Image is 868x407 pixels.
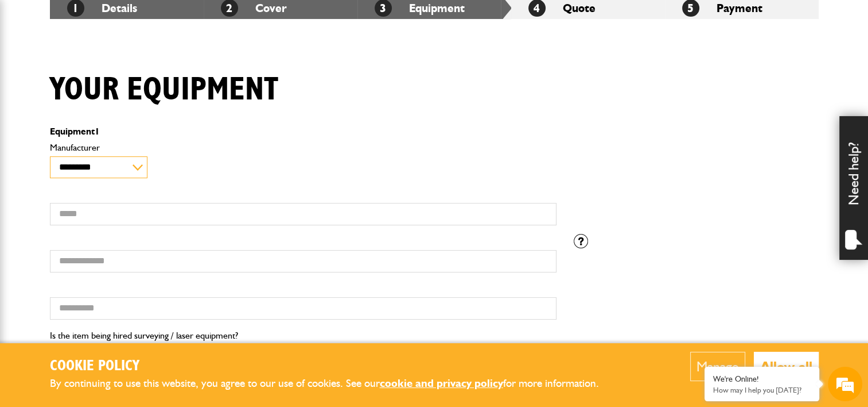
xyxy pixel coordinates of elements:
[754,352,819,381] button: Allow all
[713,374,811,384] div: We're Online!
[380,377,503,390] a: cookie and privacy policy
[713,386,811,394] p: How may I help you today?
[221,1,287,15] a: 2Cover
[50,127,556,136] p: Equipment
[95,126,100,137] span: 1
[67,1,137,15] a: 1Details
[50,71,278,109] h1: Your equipment
[50,331,238,340] label: Is the item being hired surveying / laser equipment?
[839,116,868,260] div: Need help?
[50,375,618,393] p: By continuing to use this website, you agree to our use of cookies. See our for more information.
[690,352,745,381] button: Manage
[50,358,618,375] h2: Cookie Policy
[50,143,556,152] label: Manufacturer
